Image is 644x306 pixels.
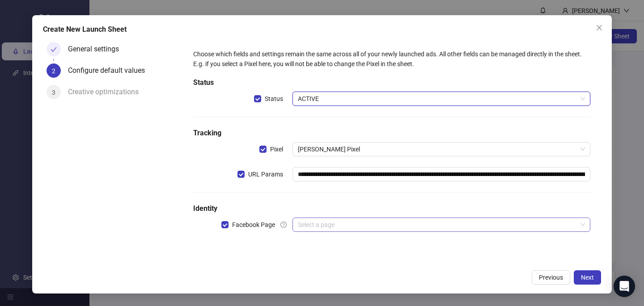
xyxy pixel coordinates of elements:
div: Choose which fields and settings remain the same across all of your newly launched ads. All other... [193,49,590,69]
div: General settings [68,42,126,56]
span: Next [581,274,594,281]
span: Previous [539,274,563,281]
span: URL Params [245,169,287,179]
button: Close [592,21,606,35]
span: 2 [52,67,55,75]
div: Configure default values [68,63,152,78]
h5: Status [193,77,590,88]
span: Status [261,94,287,104]
span: Pixel [267,144,287,154]
h5: Identity [193,203,590,214]
div: Creative optimizations [68,85,146,99]
button: Next [574,270,601,285]
div: Create New Launch Sheet [43,24,601,35]
span: Facebook Page [229,220,279,230]
span: close [596,24,603,31]
span: 3 [52,89,55,96]
span: ACTIVE [298,92,585,105]
button: Previous [532,270,570,285]
span: Matt Murphy's Pixel [298,143,585,156]
h5: Tracking [193,128,590,138]
div: Open Intercom Messenger [614,276,635,297]
span: check [51,46,57,53]
span: question-circle [280,222,287,228]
